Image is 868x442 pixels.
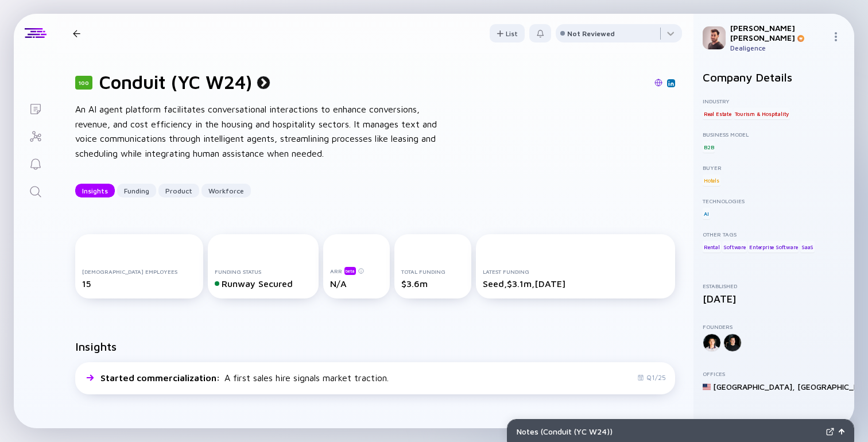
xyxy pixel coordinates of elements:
[703,175,720,186] div: Hotels
[703,208,710,219] div: AI
[117,182,156,200] div: Funding
[703,323,845,330] div: Founders
[483,268,668,275] div: Latest Funding
[75,184,115,197] button: Insights
[703,197,845,204] div: Technologies
[730,23,827,42] div: [PERSON_NAME] [PERSON_NAME]
[703,141,715,153] div: B2B
[654,79,662,87] img: Conduit (YC W24) Website
[75,182,115,200] div: Insights
[703,282,845,289] div: Established
[668,80,674,86] img: Conduit (YC W24) Linkedin Page
[483,278,668,289] div: Seed, $3.1m, [DATE]
[703,26,726,49] img: Gil Profile Picture
[401,268,464,275] div: Total Funding
[100,373,389,383] div: A first sales hire signals market traction.
[490,24,525,42] button: List
[14,149,57,177] a: Reminders
[401,278,464,289] div: $3.6m
[703,241,721,253] div: Rental
[201,182,251,200] div: Workforce
[75,76,92,90] div: 100
[748,241,799,253] div: Enterprise Software
[344,267,356,275] div: beta
[734,108,790,119] div: Tourism & Hospitality
[158,182,199,200] div: Product
[14,94,57,122] a: Lists
[637,373,666,382] div: Q1/25
[713,382,795,391] div: [GEOGRAPHIC_DATA] ,
[82,278,196,289] div: 15
[82,268,196,275] div: [DEMOGRAPHIC_DATA] Employees
[100,373,222,383] span: Started commercialization :
[14,177,57,204] a: Search
[215,268,312,275] div: Funding Status
[730,44,827,52] div: Dealigence
[703,164,845,171] div: Buyer
[826,428,834,436] img: Expand Notes
[839,429,844,435] img: Open Notes
[722,241,746,253] div: Software
[703,231,845,238] div: Other Tags
[201,184,251,197] button: Workforce
[703,293,845,305] div: [DATE]
[517,427,821,436] div: Notes ( Conduit (YC W24) )
[330,278,383,289] div: N/A
[75,340,117,353] h2: Insights
[703,98,845,104] div: Industry
[75,102,443,161] div: An AI agent platform facilitates conversational interactions to enhance conversions, revenue, and...
[703,108,733,119] div: Real Estate
[703,131,845,138] div: Business Model
[117,184,156,197] button: Funding
[490,25,525,42] div: List
[158,184,199,197] button: Product
[14,122,57,149] a: Investor Map
[703,71,845,84] h2: Company Details
[215,278,312,289] div: Runway Secured
[567,29,615,38] div: Not Reviewed
[831,32,840,41] img: Menu
[800,241,815,253] div: SaaS
[703,370,845,377] div: Offices
[703,383,711,391] img: United States Flag
[330,266,383,275] div: ARR
[99,71,252,93] h1: Conduit (YC W24)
